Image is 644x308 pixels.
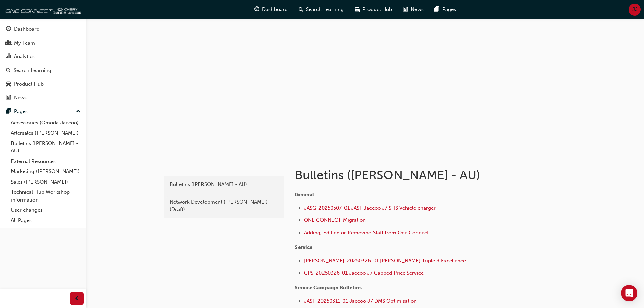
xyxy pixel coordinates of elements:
img: oneconnect [3,3,81,16]
button: Pages [3,105,84,118]
div: Dashboard [14,25,40,33]
span: pages-icon [6,109,11,115]
div: Bulletins ([PERSON_NAME] - AU) [170,181,278,188]
span: General [295,192,314,198]
span: Pages [442,6,456,14]
span: news-icon [403,5,408,14]
div: Open Intercom Messenger [621,285,637,301]
div: Search Learning [14,67,51,74]
a: JAST-20250311-01 Jaecoo J7 DMS Optimisation [304,298,417,304]
span: JJ [632,6,638,14]
a: JASG-20250507-01 JAST Jaecoo J7 SHS Vehicle charger [304,205,436,211]
a: search-iconSearch Learning [293,3,349,17]
div: News [14,94,27,102]
a: Adding, Editing or Removing Staff from One Connect [304,230,429,236]
a: news-iconNews [398,3,429,17]
a: Product Hub [3,78,84,90]
span: Search Learning [306,6,344,14]
a: Technical Hub Workshop information [8,187,84,205]
a: Aftersales ([PERSON_NAME]) [8,128,84,138]
div: Analytics [14,53,35,61]
span: news-icon [6,95,11,101]
div: Pages [14,108,28,115]
button: DashboardMy TeamAnalyticsSearch LearningProduct HubNews [3,22,84,105]
a: Accessories (Omoda Jaecoo) [8,118,84,128]
span: pages-icon [434,5,439,14]
span: search-icon [299,5,303,14]
a: News [3,92,84,104]
a: car-iconProduct Hub [349,3,398,17]
a: Search Learning [3,64,84,77]
a: pages-iconPages [429,3,461,17]
a: Bulletins ([PERSON_NAME] - AU) [166,179,281,190]
span: guage-icon [254,5,259,14]
span: Service Campaign Bulletins [295,285,362,291]
div: Network Development ([PERSON_NAME]) (Draft) [170,198,278,213]
a: ONE CONNECT-Migration [304,217,366,223]
span: prev-icon [74,294,79,303]
h1: Bulletins ([PERSON_NAME] - AU) [295,168,517,183]
a: Analytics [3,50,84,63]
span: car-icon [355,5,360,14]
div: Product Hub [14,80,44,88]
a: My Team [3,37,84,49]
a: CPS-20250326-01 Jaecoo J7 Capped Price Service [304,270,424,276]
span: Product Hub [362,6,392,14]
span: car-icon [6,81,11,87]
a: guage-iconDashboard [249,3,293,17]
a: [PERSON_NAME]-20250326-01 [PERSON_NAME] Triple 8 Excellence [304,258,466,264]
a: All Pages [8,215,84,226]
span: guage-icon [6,26,11,32]
a: Bulletins ([PERSON_NAME] - AU) [8,138,84,156]
span: search-icon [6,68,11,74]
span: chart-icon [6,54,11,60]
button: JJ [629,4,641,16]
span: Service [295,244,312,251]
a: Dashboard [3,23,84,35]
span: Dashboard [262,6,288,14]
a: User changes [8,205,84,215]
span: News [411,6,424,14]
a: Sales ([PERSON_NAME]) [8,177,84,187]
a: External Resources [8,156,84,167]
a: Marketing ([PERSON_NAME]) [8,166,84,177]
span: up-icon [76,107,81,116]
span: people-icon [6,40,11,46]
div: My Team [14,39,35,47]
a: Network Development ([PERSON_NAME]) (Draft) [166,196,281,215]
